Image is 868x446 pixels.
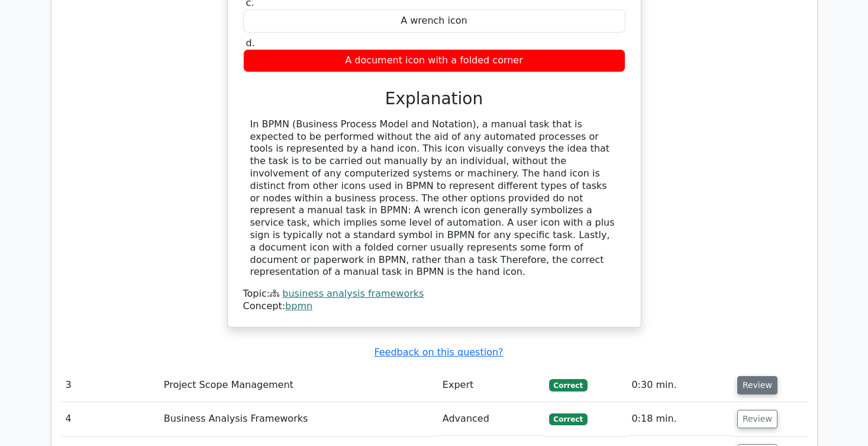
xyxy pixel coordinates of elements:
a: Feedback on this question? [374,346,503,358]
td: 0:18 min. [627,402,732,436]
span: d. [246,37,255,49]
td: 3 [61,368,159,402]
div: A document icon with a folded corner [243,49,625,72]
td: Advanced [438,402,544,436]
div: A wrench icon [243,9,625,33]
button: Review [737,410,777,428]
h3: Explanation [250,89,618,109]
div: Concept: [243,300,625,313]
span: Correct [549,379,588,391]
div: In BPMN (Business Process Model and Notation), a manual task that is expected to be performed wit... [250,118,618,278]
td: Business Analysis Frameworks [159,402,438,436]
td: Project Scope Management [159,368,438,402]
span: Correct [549,413,588,425]
a: business analysis frameworks [282,288,424,299]
td: Expert [438,368,544,402]
button: Review [737,376,777,394]
div: Topic: [243,288,625,300]
td: 0:30 min. [627,368,732,402]
a: bpmn [285,300,312,312]
td: 4 [61,402,159,436]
